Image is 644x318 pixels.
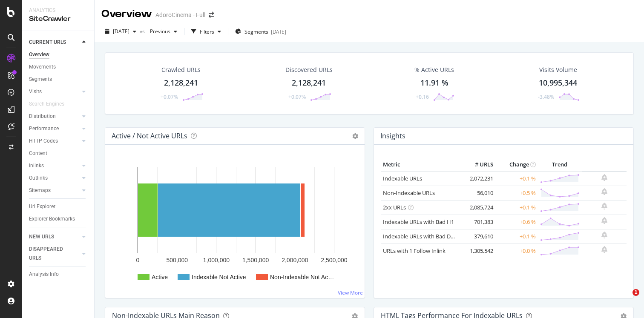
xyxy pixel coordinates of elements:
[383,175,422,182] a: Indexable URLs
[321,257,347,264] text: 2,500,000
[242,257,269,264] text: 1,500,000
[495,158,538,171] th: Change
[29,100,64,109] div: Search Engines
[112,158,358,291] svg: A chart.
[29,112,80,121] a: Distribution
[461,200,495,215] td: 2,085,724
[29,245,72,263] div: DISAPPEARED URLS
[29,186,51,195] div: Sitemaps
[380,130,405,142] h4: Insights
[495,229,538,244] td: +0.1 %
[29,112,56,121] div: Distribution
[29,124,80,133] a: Performance
[188,25,224,38] button: Filters
[29,124,59,133] div: Performance
[383,218,454,226] a: Indexable URLs with Bad H1
[101,25,140,38] button: [DATE]
[209,12,214,18] div: arrow-right-arrow-left
[244,28,268,35] span: Segments
[112,130,187,142] h4: Active / Not Active URLs
[270,274,334,281] text: Non-Indexable Not Ac…
[29,174,48,183] div: Outlinks
[495,171,538,186] td: +0.1 %
[282,257,308,264] text: 2,000,000
[161,66,201,74] div: Crawled URLs
[414,66,454,74] div: % Active URLs
[29,137,80,146] a: HTTP Codes
[29,38,80,47] a: CURRENT URLS
[383,232,476,240] a: Indexable URLs with Bad Description
[29,202,88,211] a: Url Explorer
[29,50,88,59] a: Overview
[29,137,58,146] div: HTTP Codes
[29,245,80,263] a: DISAPPEARED URLS
[192,274,246,281] text: Indexable Not Active
[29,75,52,84] div: Segments
[200,28,214,35] div: Filters
[495,244,538,258] td: +0.0 %
[29,232,80,241] a: NEW URLS
[164,77,198,89] div: 2,128,241
[152,274,168,281] text: Active
[461,244,495,258] td: 1,305,542
[383,247,446,255] a: URLs with 1 Follow Inlink
[29,149,47,158] div: Content
[601,246,607,253] div: bell-plus
[147,25,181,38] button: Previous
[29,161,80,170] a: Inlinks
[601,174,607,181] div: bell-plus
[29,14,87,24] div: SiteCrawler
[495,215,538,229] td: +0.6 %
[461,171,495,186] td: 2,072,231
[381,158,461,171] th: Metric
[615,289,635,309] iframe: Intercom live chat
[29,270,88,279] a: Analysis Info
[29,149,88,158] a: Content
[601,203,607,209] div: bell-plus
[203,257,230,264] text: 1,000,000
[538,158,582,171] th: Trend
[29,161,44,170] div: Inlinks
[601,217,607,224] div: bell-plus
[29,63,88,72] a: Movements
[140,28,147,35] span: vs
[495,200,538,215] td: +0.1 %
[461,215,495,229] td: 701,383
[495,186,538,200] td: +0.5 %
[29,63,56,72] div: Movements
[29,87,80,96] a: Visits
[383,203,406,211] a: 2xx URLs
[420,77,448,89] div: 11.91 %
[539,66,577,74] div: Visits Volume
[285,66,333,74] div: Discovered URLs
[29,87,42,96] div: Visits
[416,93,429,100] div: +0.16
[288,93,306,100] div: +0.07%
[29,186,80,195] a: Sitemaps
[113,28,129,35] span: 2025 Sep. 9th
[29,232,54,241] div: NEW URLS
[155,11,205,19] div: AdoroCinema - Full
[29,7,87,14] div: Analytics
[461,158,495,171] th: # URLS
[29,38,66,47] div: CURRENT URLS
[101,7,152,21] div: Overview
[29,202,55,211] div: Url Explorer
[29,75,88,84] a: Segments
[383,189,435,197] a: Non-Indexable URLs
[136,257,140,264] text: 0
[601,188,607,195] div: bell-plus
[271,28,286,35] div: [DATE]
[538,93,554,100] div: -3.48%
[161,93,178,100] div: +0.07%
[461,229,495,244] td: 379,610
[632,289,639,296] span: 1
[29,174,80,183] a: Outlinks
[29,100,73,109] a: Search Engines
[29,50,49,59] div: Overview
[166,257,188,264] text: 500,000
[29,215,88,223] a: Explorer Bookmarks
[338,289,363,296] a: View More
[292,77,326,89] div: 2,128,241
